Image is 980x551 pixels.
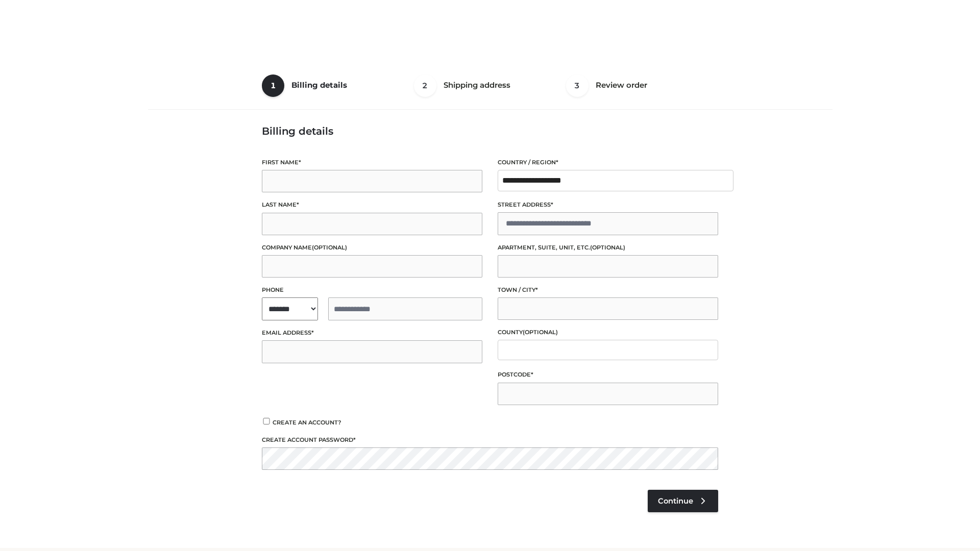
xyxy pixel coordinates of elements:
span: 3 [566,74,589,97]
label: Email address [262,328,482,338]
label: Create account password [262,435,718,445]
span: Continue [658,496,693,506]
span: Create an account? [273,419,341,426]
span: Billing details [291,80,347,90]
label: Apartment, suite, unit, etc. [498,243,718,253]
label: Postcode [498,370,718,380]
span: 2 [414,74,436,97]
span: (optional) [312,244,347,251]
label: Street address [498,200,718,210]
span: Shipping address [444,80,510,90]
label: Phone [262,285,482,295]
label: First name [262,158,482,167]
span: 1 [262,74,284,97]
span: (optional) [523,329,558,336]
label: Company name [262,243,482,253]
label: Town / City [498,285,718,295]
input: Create an account? [262,418,271,424]
label: Last name [262,200,482,210]
label: Country / Region [498,158,718,167]
span: (optional) [590,244,625,251]
h3: Billing details [262,125,718,137]
span: Review order [596,80,647,90]
a: Continue [648,490,718,512]
label: County [498,328,718,337]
